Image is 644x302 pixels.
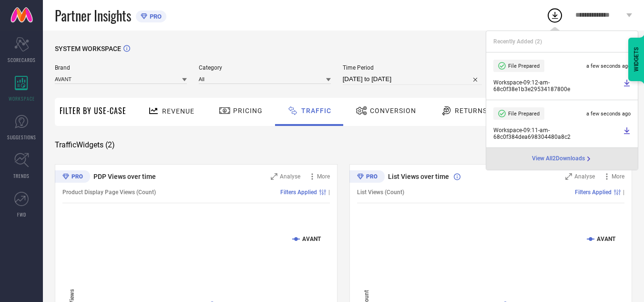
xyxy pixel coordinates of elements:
span: SUGGESTIONS [7,134,36,141]
span: View All 2 Downloads [532,155,585,163]
span: List Views (Count) [357,189,404,196]
span: Filter By Use-Case [60,105,126,116]
span: Brand [55,64,187,71]
div: Open download page [532,155,593,163]
span: File Prepared [508,63,540,69]
div: Open download list [546,7,563,24]
span: | [623,189,624,196]
span: Pricing [233,107,263,115]
span: Workspace - 09:11-am - 68c0f384dea698304480a8c2 [493,127,621,140]
span: PRO [147,13,162,20]
span: Analyse [574,173,595,180]
span: TRENDS [13,172,30,179]
span: | [328,189,330,196]
svg: Zoom [271,173,277,180]
svg: Zoom [565,173,572,180]
span: FWD [17,211,26,218]
span: Analyse [280,173,300,180]
span: More [317,173,330,180]
span: a few seconds ago [586,111,631,117]
span: Returns [455,107,487,115]
div: Premium [55,170,90,185]
span: PDP Views over time [93,173,156,180]
span: Partner Insights [55,6,131,25]
a: View All2Downloads [532,155,593,163]
text: AVANT [597,236,616,242]
a: Download [623,79,631,93]
span: Traffic Widgets ( 2 ) [55,140,115,150]
span: a few seconds ago [586,63,631,69]
span: File Prepared [508,111,540,117]
span: List Views over time [388,173,449,180]
span: More [612,173,624,180]
span: Recently Added ( 2 ) [493,38,542,45]
span: Conversion [370,107,416,115]
span: Filters Applied [280,189,317,196]
span: SYSTEM WORKSPACE [55,45,121,52]
span: Time Period [343,64,482,71]
span: SCORECARDS [8,56,36,63]
span: Product Display Page Views (Count) [62,189,156,196]
span: Category [199,64,331,71]
text: AVANT [302,236,321,242]
span: WORKSPACE [9,95,35,102]
span: Traffic [301,107,331,115]
span: Workspace - 09:12-am - 68c0f38e1b3e29534187800e [493,79,621,93]
div: Premium [349,170,385,185]
input: Select time period [343,73,482,85]
span: Filters Applied [575,189,612,196]
span: Revenue [162,107,194,115]
a: Download [623,127,631,140]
